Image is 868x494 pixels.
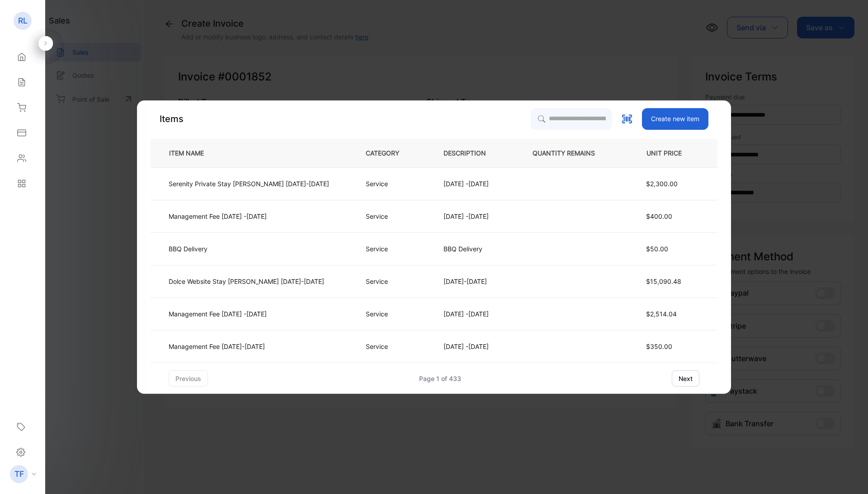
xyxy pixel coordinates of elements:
p: Service [366,277,388,286]
span: $350.00 [646,343,672,350]
button: next [672,370,699,386]
div: Page 1 of 433 [419,374,461,383]
p: ITEM NAME [165,148,218,158]
p: TF [14,468,24,480]
p: [DATE] -[DATE] [443,179,489,188]
p: Management Fee [DATE] -[DATE] [169,212,267,221]
p: Dolce Website Stay [PERSON_NAME] [DATE]-[DATE] [169,277,324,286]
p: [DATE] -[DATE] [443,309,489,319]
p: DESCRIPTION [443,148,500,158]
p: Service [366,309,388,319]
p: Management Fee [DATE] -[DATE] [169,309,267,319]
p: Service [366,342,388,351]
p: QUANTITY REMAINS [533,148,609,158]
p: Items [160,112,184,126]
p: Service [366,212,388,221]
p: [DATE]-[DATE] [443,277,487,286]
p: BBQ Delivery [169,244,232,254]
p: BBQ Delivery [443,244,482,254]
button: Create new item [642,108,708,130]
span: $50.00 [646,245,668,253]
span: $2,300.00 [646,180,678,188]
p: RL [18,15,28,27]
p: [DATE] -[DATE] [443,212,489,221]
span: $2,514.04 [646,310,677,318]
p: UNIT PRICE [639,148,703,158]
span: $15,090.48 [646,278,681,285]
button: previous [169,370,208,386]
button: Open LiveChat chat widget [7,4,34,31]
p: Management Fee [DATE]-[DATE] [169,342,265,351]
span: $400.00 [646,212,672,220]
p: CATEGORY [366,148,414,158]
p: Serenity Private Stay [PERSON_NAME] [DATE]-[DATE] [169,179,329,188]
p: [DATE] -[DATE] [443,342,489,351]
p: Service [366,244,388,254]
p: Service [366,179,388,188]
